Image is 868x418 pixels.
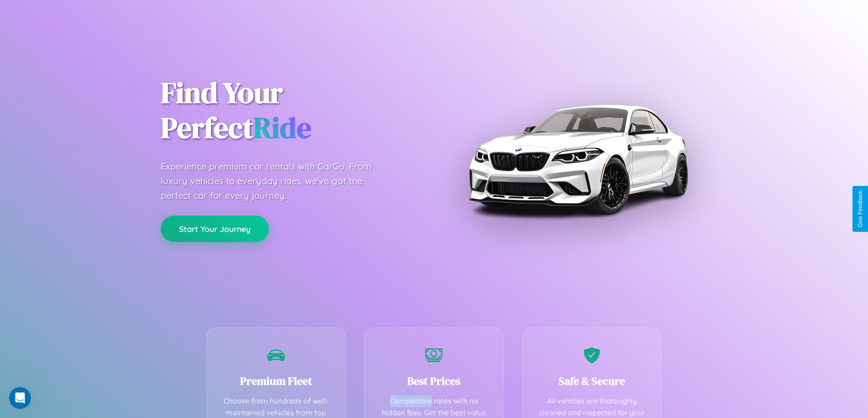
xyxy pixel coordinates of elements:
iframe: Intercom live chat [9,387,31,409]
h3: Safe & Secure [536,373,648,388]
h3: Premium Fleet [221,373,332,388]
button: Start Your Journey [161,216,269,242]
img: Premium BMW car rental vehicle [464,45,692,273]
div: Give Feedback [857,191,863,227]
h3: Best Prices [378,373,490,388]
span: Ride [253,108,311,147]
p: Experience premium car rentals with CarGo. From luxury vehicles to everyday rides, we've got the ... [161,159,389,203]
h1: Find Your Perfect [161,76,421,146]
